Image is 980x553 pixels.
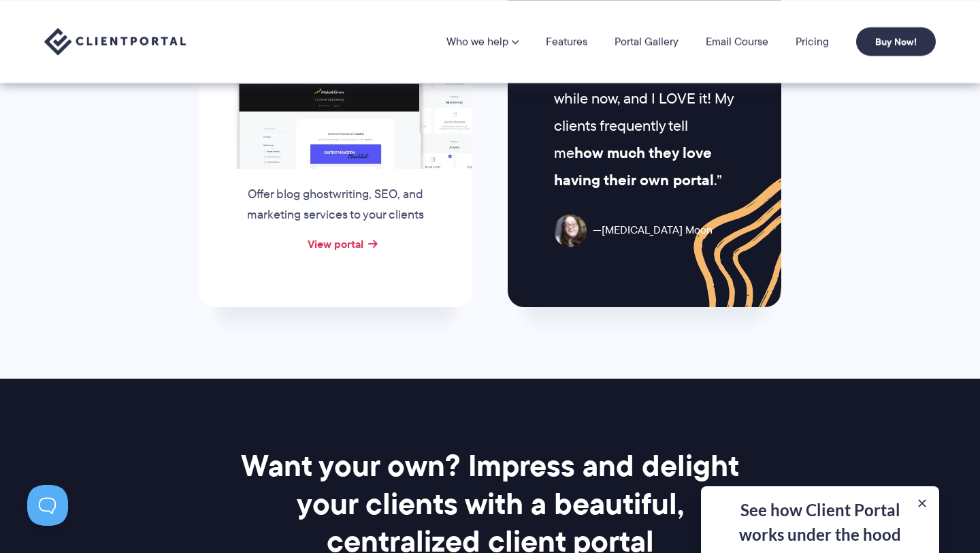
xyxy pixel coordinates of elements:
a: Pricing [796,36,829,47]
p: Offer blog ghostwriting, SEO, and marketing services to your clients [232,185,439,225]
iframe: Toggle Customer Support [27,485,68,526]
p: I've been using Client Portal with my clients for a while now, and I LOVE it! My clients frequent... [554,31,734,194]
a: Buy Now! [856,27,936,56]
strong: how much they love having their own portal [554,142,714,191]
a: Features [546,36,587,47]
a: Portal Gallery [615,36,679,47]
span: [MEDICAL_DATA] Moon [593,221,713,240]
a: Email Course [706,36,768,47]
a: View portal [308,236,363,252]
a: Who we help [446,36,519,47]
